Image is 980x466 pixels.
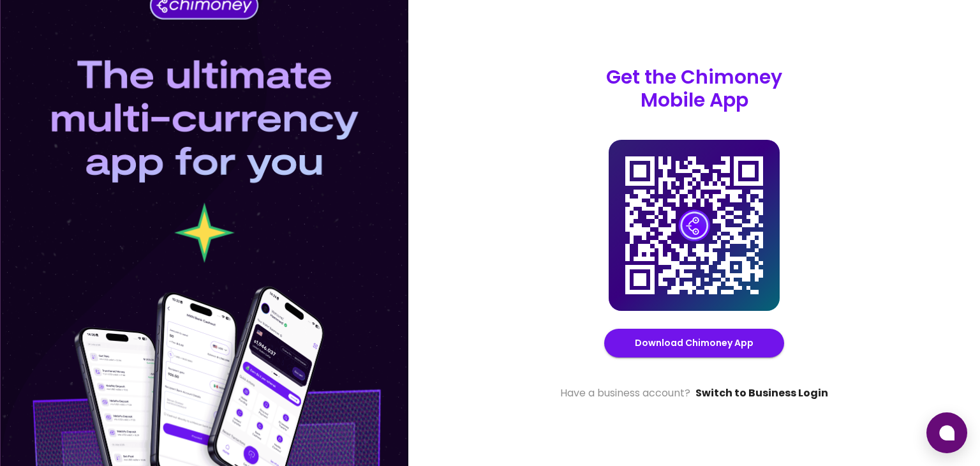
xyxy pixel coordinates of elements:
a: Download Chimoney App [635,335,754,351]
span: Have a business account? [560,386,690,401]
button: Download Chimoney App [604,329,784,357]
button: Open chat window [926,412,967,453]
a: Switch to Business Login [695,386,828,401]
p: Get the Chimoney Mobile App [606,66,782,112]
